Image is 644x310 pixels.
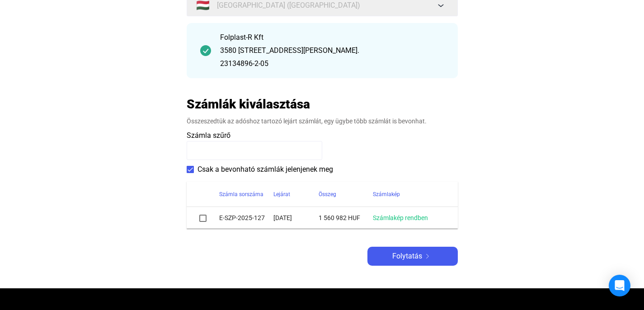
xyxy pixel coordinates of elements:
[609,275,630,296] div: Open Intercom Messenger
[273,207,319,229] td: [DATE]
[319,189,373,200] div: Összeg
[187,96,310,112] h2: Számlák kiválasztása
[422,254,433,258] img: arrow-right-white
[200,45,211,56] img: checkmark-darker-green-circle
[197,164,333,175] span: Csak a bevonható számlák jelenjenek meg
[319,189,336,200] div: Összeg
[220,45,444,56] div: 3580 [STREET_ADDRESS][PERSON_NAME].
[187,117,458,126] div: Összeszedtük az adóshoz tartozó lejárt számlát, egy ügybe több számlát is bevonhat.
[220,32,444,43] div: Folplast-R Kft
[219,189,273,200] div: Számla sorszáma
[219,189,263,200] div: Számla sorszáma
[392,251,422,262] span: Folytatás
[367,247,458,266] button: Folytatásarrow-right-white
[187,131,230,140] span: Számla szűrő
[273,189,290,200] div: Lejárat
[220,58,444,69] div: 23134896-2-05
[319,207,373,229] td: 1 560 982 HUF
[373,189,447,200] div: Számlakép
[373,214,428,221] a: Számlakép rendben
[373,189,400,200] div: Számlakép
[273,189,319,200] div: Lejárat
[219,207,273,229] td: E-SZP-2025-127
